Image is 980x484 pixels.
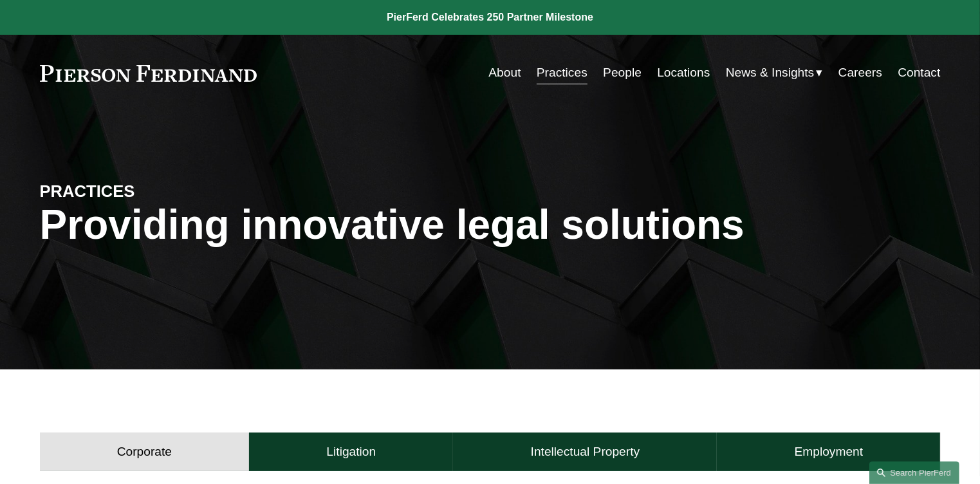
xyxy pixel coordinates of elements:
a: Search this site [869,461,959,484]
h4: PRACTICES [40,181,265,201]
a: Practices [537,60,587,85]
h4: Litigation [326,444,376,460]
a: About [488,60,521,85]
a: folder dropdown [726,60,823,85]
a: Locations [657,60,710,85]
h4: Corporate [117,444,172,460]
a: Contact [898,60,940,85]
h4: Intellectual Property [531,444,640,460]
a: Careers [838,60,882,85]
h1: Providing innovative legal solutions [40,201,941,248]
span: News & Insights [726,62,815,84]
a: People [603,60,642,85]
h4: Employment [795,444,864,460]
